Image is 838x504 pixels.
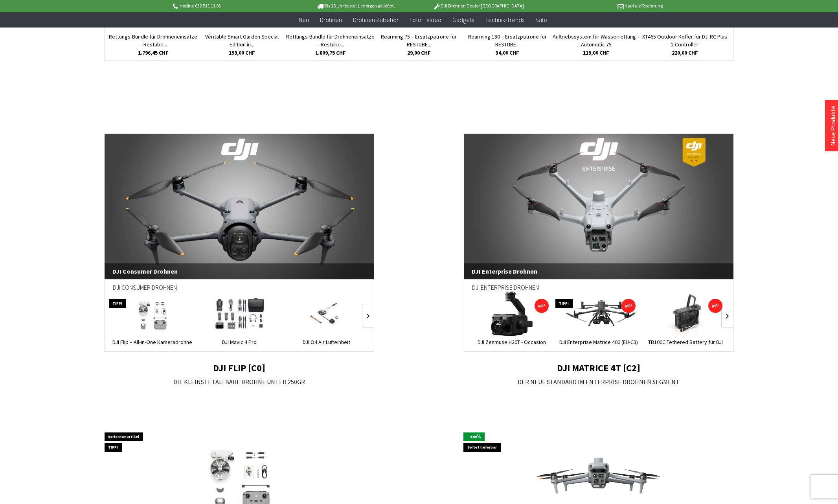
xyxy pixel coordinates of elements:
a: Auftriebssystem für Wasserrettung – Automatic 75 [552,33,640,48]
a: Rearming 75 – Ersatzpatrone für RESTUBE... [375,33,463,48]
span: 1.796,45 CHF [138,49,169,57]
p: Kauf auf Rechnung [540,1,662,11]
span: Drohnen [320,16,342,24]
span: 220,00 CHF [672,49,698,57]
a: Sale [530,12,553,28]
a: Foto + Video [404,12,447,28]
a: DJI Air 3S - Dual-Kameradrohne für Reisen [370,338,457,354]
a: BS100 Intelligente Akkuladestation für DJI TB100 [729,338,816,354]
a: DJI O4 Air Lufteinheit [283,338,369,354]
img: DJI Enterprise Matrice 400 (EU-C3) inkl. DJI Care Enterprise Plus [559,292,638,336]
span: 29,00 CHF [407,49,431,57]
a: DJI Mavic 4 Pro [196,338,283,354]
img: DJI Flip – All-in-One Kameradrohne für Vlogs [122,291,182,336]
a: Neue Produkte [829,106,837,146]
p: DER NEUE STANDARD IM ENTERPRISE DROHNEN SEGMENT [464,377,733,386]
a: Rettungs-Bundle für Drohneneinsätze – Restube... [109,33,197,48]
div: DJI Enterprise Drohnen [472,280,725,301]
a: DJI Zenmuse H20T - Occasion [468,338,555,354]
span: 119,00 CHF [583,49,609,57]
span: 34,00 CHF [496,49,519,57]
p: Bis 16 Uhr bestellt, morgen geliefert. [294,1,417,11]
img: DJI Mavic 4 Pro [209,291,270,336]
a: Neu [293,12,314,28]
div: DJI Consumer Drohnen [113,280,366,301]
a: XT465 Outdoor Koffer für DJI RC Plus 2 Controller [641,33,729,48]
a: DJI Enterprise Drohnen [464,134,733,279]
a: DJI Consumer Drohnen [105,134,374,279]
a: Drohnen [314,12,347,28]
span: Drohnen Zubehör [353,16,399,24]
p: DJI Drohnen Dealer [GEOGRAPHIC_DATA] [417,1,540,11]
img: TB100C Tethered Battery für DJI Matrice 400 Serie [656,291,715,336]
a: Gadgets [447,12,480,28]
a: DJI Flip – All-in-One Kameradrohne für Vlogs [109,338,196,354]
span: DJI Consumer Drohnen [105,263,374,279]
a: DJI Enterprise Matrice 400 (EU-C3) inkl. DJI... [555,338,642,354]
span: Technik-Trends [485,16,524,24]
span: 199,00 CHF [229,49,255,57]
span: DJI Enterprise Drohnen [464,263,733,279]
span: Sale [535,16,547,24]
a: Auftriebssystem für Wasserrettung – Automatic 180 [729,33,818,48]
span: Foto + Video [410,16,441,24]
a: Rettungs-Bundle für Drohneneinsätze – Restube... [286,33,375,48]
strong: DJI FLIP [C0] [213,362,265,374]
a: Véritable Smart Garden Special Edition in... [197,33,286,48]
span: Neu [299,16,309,24]
img: DJI Zenmuse H20T - Occasion [489,291,534,336]
a: Technik-Trends [480,12,530,28]
a: Drohnen Zubehör [347,12,404,28]
span: 1.809,75 CHF [315,49,346,57]
p: DIE KLEINSTE FALTBARE DROHNE UNTER 250GR [105,377,374,386]
img: DJI O4 Air Lufteinheit [296,291,357,336]
a: TB100C Tethered Battery für DJI Matrice 400 Serie [642,338,729,354]
h2: DJI MATRICE 4T [C2] [464,363,733,373]
p: Hotline 032 511 11 03 [171,1,294,11]
a: Rearming 180 – Ersatzpatrone für RESTUBE... [463,33,552,48]
span: Gadgets [452,16,474,24]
